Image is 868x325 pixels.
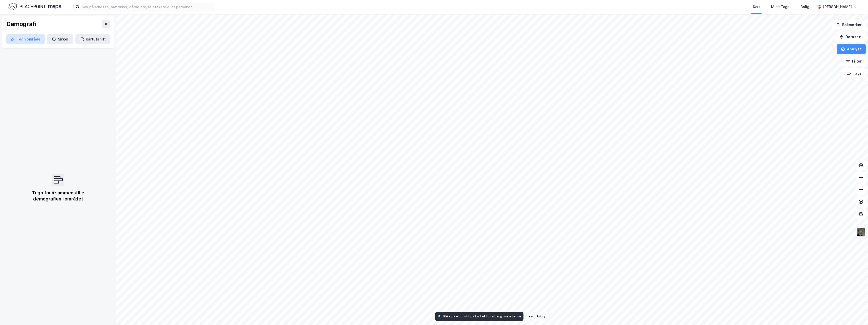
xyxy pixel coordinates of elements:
[832,20,866,30] button: Bokmerker
[842,56,866,66] button: Filter
[75,34,110,44] button: Kartutsnitt
[843,301,868,325] iframe: Chat Widget
[771,4,789,10] div: Mine Tags
[753,4,760,10] div: Kart
[47,34,73,44] button: Sirkel
[823,4,852,10] div: [PERSON_NAME]
[837,44,866,54] button: Analyse
[856,227,866,237] img: 9k=
[8,2,61,11] img: logo.f888ab2527a4732fd821a326f86c7f29.svg
[26,190,91,202] div: Tegn for å sammenstille demografien i området
[842,68,866,78] button: Tags
[6,20,36,28] div: Demografi
[80,3,215,11] input: Søk på adresse, matrikkel, gårdeiere, leietakere eller personer
[835,32,866,42] button: Datasett
[800,4,809,10] div: Bolig
[843,301,868,325] div: Kontrollprogram for chat
[6,34,45,44] button: Tegn område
